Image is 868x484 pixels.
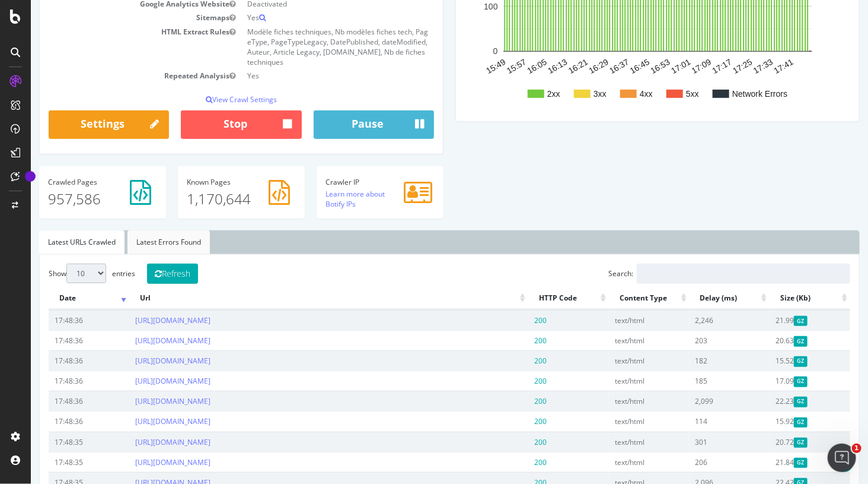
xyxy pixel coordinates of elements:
th: Delay (ms): activate to sort column ascending [659,287,739,310]
td: 22.23 [739,391,819,411]
h4: Pages Known [156,178,265,186]
td: 2,246 [659,310,739,330]
text: 16:05 [495,57,518,75]
td: text/html [578,350,659,371]
span: Gzipped Content [763,336,777,346]
span: 200 [503,416,516,426]
select: Showentries [36,264,75,283]
td: 17:48:35 [18,452,98,472]
td: Sitemaps [18,11,210,24]
p: 957,586 [17,189,126,209]
td: Yes [210,11,403,24]
text: 17:17 [680,57,703,75]
th: Content Type: activate to sort column ascending [578,287,659,310]
td: text/html [578,310,659,330]
button: Refresh [116,264,167,284]
td: Modèle fiches techniques, Nb modèles fiches tech, PageType, PageTypeLegacy, DatePublished, dateMo... [210,25,403,69]
td: 20.63 [739,330,819,350]
text: 17:01 [639,57,662,75]
th: HTTP Code: activate to sort column ascending [497,287,578,310]
text: 5xx [655,89,668,99]
a: [URL][DOMAIN_NAME] [104,457,180,467]
td: 2,099 [659,391,739,411]
span: 200 [503,437,516,447]
p: 1,170,644 [156,189,265,209]
text: 15:49 [454,57,477,75]
td: 21.84 [739,452,819,472]
td: 17:48:36 [18,411,98,431]
text: Network Errors [701,89,757,99]
td: Repeated Analysis [18,69,210,83]
td: text/html [578,432,659,452]
label: Show entries [18,264,104,283]
td: 17:48:36 [18,330,98,350]
span: Gzipped Content [763,377,777,387]
a: Settings [18,110,138,139]
text: 3xx [563,89,576,99]
text: 4xx [609,89,622,99]
iframe: Intercom live chat [828,444,856,472]
a: [URL][DOMAIN_NAME] [104,376,180,386]
td: 17.09 [739,371,819,391]
td: 17:48:36 [18,391,98,411]
td: 17:48:36 [18,371,98,391]
a: Latest URLs Crawled [8,230,94,254]
text: 17:33 [721,57,744,75]
text: 17:09 [659,57,682,75]
td: 206 [659,452,739,472]
td: HTML Extract Rules [18,25,210,69]
span: 1 [852,444,861,453]
td: 21.99 [739,310,819,330]
td: 203 [659,330,739,350]
a: [URL][DOMAIN_NAME] [104,336,180,346]
td: 182 [659,350,739,371]
div: Tooltip anchor [25,171,36,182]
h4: Crawler IP [295,178,404,186]
td: text/html [578,411,659,431]
td: 114 [659,411,739,431]
span: 200 [503,376,516,386]
text: 16:37 [577,57,600,75]
span: 200 [503,336,516,346]
span: Gzipped Content [763,397,777,407]
td: 20.72 [739,432,819,452]
text: 2xx [516,89,529,99]
text: 16:45 [598,57,621,75]
button: Stop [150,110,270,139]
td: 15.92 [739,411,819,431]
text: 15:57 [474,57,497,75]
span: Gzipped Content [763,316,777,326]
td: 17:48:36 [18,310,98,330]
a: [URL][DOMAIN_NAME] [104,396,180,406]
span: Gzipped Content [763,458,777,468]
a: [URL][DOMAIN_NAME] [104,315,180,325]
a: [URL][DOMAIN_NAME] [104,416,180,426]
text: 16:29 [557,57,580,75]
a: Latest Errors Found [97,230,179,254]
td: text/html [578,391,659,411]
td: text/html [578,371,659,391]
text: 17:25 [700,57,723,75]
td: 17:48:35 [18,432,98,452]
span: 200 [503,457,516,467]
th: Url: activate to sort column ascending [98,287,498,310]
text: 100 [453,2,467,11]
span: 200 [503,356,516,366]
button: Pause [283,110,403,139]
td: text/html [578,330,659,350]
td: 15.52 [739,350,819,371]
text: 16:13 [515,57,538,75]
a: [URL][DOMAIN_NAME] [104,437,180,447]
th: Date: activate to sort column ascending [18,287,98,310]
text: 16:53 [618,57,642,75]
span: Gzipped Content [763,356,777,366]
td: 17:48:36 [18,350,98,371]
label: Search: [577,264,819,284]
input: Search: [606,264,819,284]
span: 200 [503,315,516,325]
td: 185 [659,371,739,391]
span: Gzipped Content [763,417,777,428]
span: Gzipped Content [763,438,777,448]
text: 0 [462,47,467,56]
th: Size (Kb): activate to sort column ascending [739,287,819,310]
